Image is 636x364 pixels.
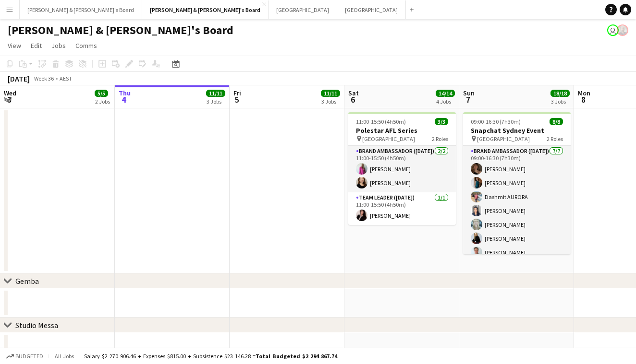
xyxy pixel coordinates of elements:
[550,90,570,97] span: 18/18
[32,75,56,82] span: Week 36
[142,0,269,19] button: [PERSON_NAME] & [PERSON_NAME]'s Board
[27,39,46,52] a: Edit
[95,98,110,105] div: 2 Jobs
[348,89,359,97] span: Sat
[321,90,340,97] span: 11/11
[436,90,455,97] span: 14/14
[576,94,590,105] span: 8
[551,98,569,105] div: 3 Jobs
[4,89,16,97] span: Wed
[75,41,97,50] span: Comms
[31,41,42,50] span: Edit
[20,0,142,19] button: [PERSON_NAME] & [PERSON_NAME]'s Board
[436,98,454,105] div: 4 Jobs
[269,0,337,19] button: [GEOGRAPHIC_DATA]
[15,353,43,360] span: Budgeted
[471,118,521,125] span: 09:00-16:30 (7h30m)
[463,89,475,97] span: Sun
[8,23,233,37] h1: [PERSON_NAME] & [PERSON_NAME]'s Board
[95,90,108,97] span: 5/5
[607,24,619,36] app-user-avatar: Jenny Tu
[15,320,58,330] div: Studio Messa
[232,94,241,105] span: 5
[48,39,70,52] a: Jobs
[8,41,21,50] span: View
[463,146,571,262] app-card-role: Brand Ambassador ([DATE])7/709:00-16:30 (7h30m)[PERSON_NAME][PERSON_NAME]Dashmit AURORA[PERSON_NA...
[550,118,563,125] span: 8/8
[5,351,45,362] button: Budgeted
[233,89,241,97] span: Fri
[207,98,225,105] div: 3 Jobs
[356,118,406,125] span: 11:00-15:50 (4h50m)
[348,192,456,225] app-card-role: Team Leader ([DATE])1/111:00-15:50 (4h50m)[PERSON_NAME]
[51,41,66,50] span: Jobs
[4,39,25,52] a: View
[84,352,337,360] div: Salary $2 270 906.46 + Expenses $815.00 + Subsistence $23 146.28 =
[435,118,448,125] span: 3/3
[60,75,72,82] div: AEST
[462,94,475,105] span: 7
[432,135,448,142] span: 2 Roles
[362,135,415,142] span: [GEOGRAPHIC_DATA]
[2,94,16,105] span: 3
[578,89,590,97] span: Mon
[53,352,76,360] span: All jobs
[347,94,359,105] span: 6
[348,126,456,135] h3: Polestar AFL Series
[547,135,563,142] span: 2 Roles
[348,146,456,192] app-card-role: Brand Ambassador ([DATE])2/211:00-15:50 (4h50m)[PERSON_NAME][PERSON_NAME]
[15,276,39,286] div: Gemba
[8,74,30,83] div: [DATE]
[337,0,406,19] button: [GEOGRAPHIC_DATA]
[256,352,337,360] span: Total Budgeted $2 294 867.74
[477,135,530,142] span: [GEOGRAPHIC_DATA]
[321,98,340,105] div: 3 Jobs
[206,90,225,97] span: 11/11
[463,112,571,254] app-job-card: 09:00-16:30 (7h30m)8/8Snapchat Sydney Event [GEOGRAPHIC_DATA]2 RolesBrand Ambassador ([DATE])7/70...
[117,94,131,105] span: 4
[348,112,456,225] app-job-card: 11:00-15:50 (4h50m)3/3Polestar AFL Series [GEOGRAPHIC_DATA]2 RolesBrand Ambassador ([DATE])2/211:...
[119,89,131,97] span: Thu
[72,39,101,52] a: Comms
[463,126,571,135] h3: Snapchat Sydney Event
[617,24,628,36] app-user-avatar: Neil Burton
